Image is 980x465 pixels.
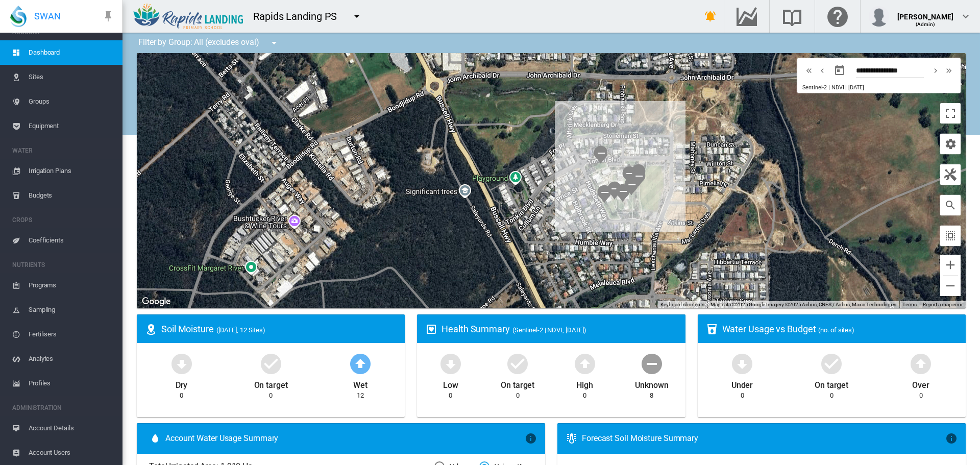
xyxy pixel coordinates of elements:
button: icon-menu-down [347,6,367,27]
div: 0 [919,391,923,400]
a: Report a map error [923,302,963,307]
md-icon: icon-arrow-down-bold-circle [169,351,194,376]
div: NDVI: L12_SHA [594,145,608,164]
md-icon: icon-information [525,432,537,445]
md-icon: icon-minus-circle [640,351,664,376]
span: Map data ©2025 Google Imagery ©2025 Airbus, CNES / Airbus, Maxar Technologies [710,302,896,307]
img: SWAN-Landscape-Logo-Colour-drop.png [10,6,27,27]
div: Rapids Landing PS [253,9,346,23]
md-icon: icon-information [945,432,958,445]
span: (no. of sites) [818,326,854,334]
md-icon: icon-checkbox-marked-circle [819,351,844,376]
span: (Sentinel-2 | NDVI, [DATE]) [512,326,586,334]
span: Fertilisers [29,322,114,347]
div: 0 [583,391,586,400]
span: Profiles [29,371,114,396]
div: Dry [176,376,188,391]
md-icon: icon-magnify [944,199,957,211]
div: NDVI: L10_SHA [597,185,611,203]
span: Groups [29,89,114,114]
button: icon-magnify [940,195,961,215]
div: On target [815,376,848,391]
button: Toggle fullscreen view [940,103,961,124]
span: SWAN [34,10,61,22]
div: Filter by Group: All (excludes oval) [131,33,287,53]
md-icon: icon-chevron-double-left [803,64,815,77]
button: icon-chevron-left [816,64,829,77]
div: Unknown [635,376,668,391]
button: icon-menu-down [264,33,284,53]
div: Water Usage vs Budget [722,323,958,335]
md-icon: icon-select-all [944,230,957,242]
span: Sampling [29,298,114,322]
span: | [DATE] [845,84,864,91]
md-icon: icon-pin [102,10,114,22]
button: icon-select-all [940,226,961,246]
button: icon-chevron-double-left [802,64,816,77]
div: High [576,376,593,391]
md-icon: Search the knowledge base [780,10,804,22]
a: Terms [902,302,917,307]
span: ADMINISTRATION [12,400,114,416]
button: icon-cog [940,134,961,154]
span: Account Details [29,416,114,440]
div: 0 [516,391,520,400]
button: icon-chevron-double-right [942,64,955,77]
span: Irrigation Plans [29,159,114,183]
md-icon: icon-water [149,432,161,445]
md-icon: Click here for help [825,10,850,22]
md-icon: icon-arrow-up-bold-circle [909,351,933,376]
md-icon: icon-arrow-up-bold-circle [573,351,597,376]
md-icon: icon-map-marker-radius [145,323,157,335]
div: Forecast Soil Moisture Summary [582,433,945,444]
div: NDVI: L02_SHA [631,164,646,182]
div: NDVI: L04_SHA [622,166,636,184]
div: Under [731,376,753,391]
span: CROPS [12,212,114,228]
button: Keyboard shortcuts [660,301,704,308]
md-icon: icon-heart-box-outline [425,323,437,335]
button: Zoom out [940,276,961,296]
div: Health Summary [442,323,677,335]
md-icon: icon-arrow-up-bold-circle [348,351,373,376]
button: icon-bell-ring [700,6,721,27]
span: Sites [29,65,114,89]
div: 0 [830,391,834,400]
span: Programs [29,273,114,298]
img: kHNpA0xHyYcAAAAASUVORK5CYII= [133,4,243,29]
md-icon: icon-arrow-down-bold-circle [438,351,463,376]
div: NDVI: L09_SHA [607,181,622,200]
md-icon: Go to the Data Hub [734,10,759,22]
div: 0 [449,391,452,400]
span: Coefficients [29,228,114,253]
a: Open this area in Google Maps (opens a new window) [139,295,173,308]
md-icon: icon-chevron-down [960,10,972,22]
md-icon: icon-cup-water [706,323,718,335]
span: Dashboard [29,40,114,65]
span: ([DATE], 12 Sites) [216,326,265,334]
div: 0 [180,391,183,400]
div: Low [443,376,458,391]
div: NDVI: L05_SHA [624,177,639,195]
div: 0 [741,391,744,400]
md-icon: icon-bell-ring [704,10,717,22]
md-icon: icon-checkbox-marked-circle [505,351,530,376]
div: 0 [269,391,273,400]
md-icon: icon-chevron-right [930,64,941,77]
div: Wet [353,376,367,391]
span: NUTRIENTS [12,257,114,273]
img: Google [139,295,173,308]
span: Analytes [29,347,114,371]
button: Zoom in [940,255,961,275]
span: Sentinel-2 | NDVI [802,84,844,91]
md-icon: icon-menu-down [268,37,280,49]
div: Soil Moisture [161,323,397,335]
div: Over [912,376,929,391]
md-icon: icon-arrow-down-bold-circle [730,351,754,376]
md-icon: icon-chevron-double-right [943,64,954,77]
div: NDVI: L03_SHA [631,168,646,187]
md-icon: icon-checkbox-marked-circle [259,351,283,376]
span: (Admin) [916,21,936,27]
md-icon: icon-cog [944,138,957,150]
div: [PERSON_NAME] [897,8,953,18]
